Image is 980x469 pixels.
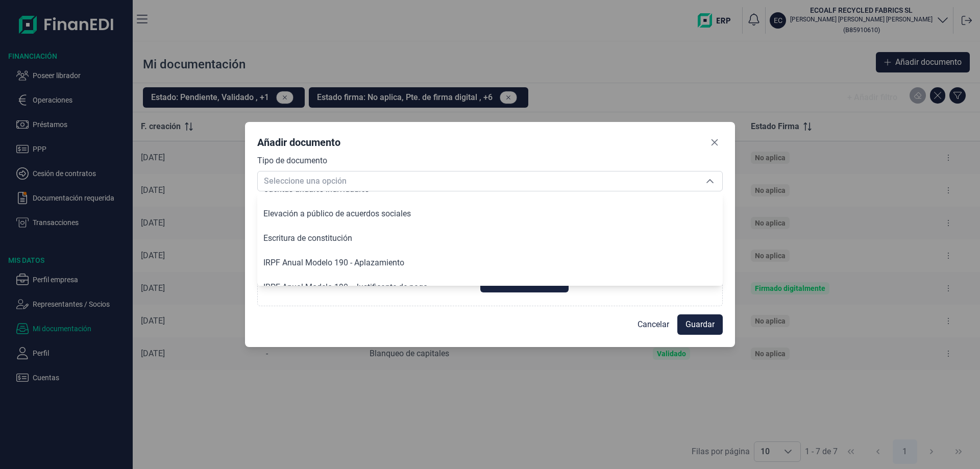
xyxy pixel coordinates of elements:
[629,314,677,335] button: Cancelar
[257,202,723,226] li: Elevación a público de acuerdos sociales
[263,209,411,218] span: Elevación a público de acuerdos sociales
[638,318,669,331] span: Cancelar
[706,134,723,151] button: Close
[257,275,723,300] li: IRPF Anual Modelo 190 - Justificante de pago
[257,251,723,275] li: IRPF Anual Modelo 190 - Aplazamiento
[685,318,715,331] span: Guardar
[263,184,369,194] span: Cuentas anuales individuales
[257,135,340,150] div: Añadir documento
[263,282,428,292] span: IRPF Anual Modelo 190 - Justificante de pago
[698,171,722,191] div: Seleccione una opción
[677,314,723,335] button: Guardar
[257,155,327,167] label: Tipo de documento
[263,258,404,267] span: IRPF Anual Modelo 190 - Aplazamiento
[257,226,723,251] li: Escritura de constitución
[258,171,698,191] span: Seleccione una opción
[263,233,352,243] span: Escritura de constitución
